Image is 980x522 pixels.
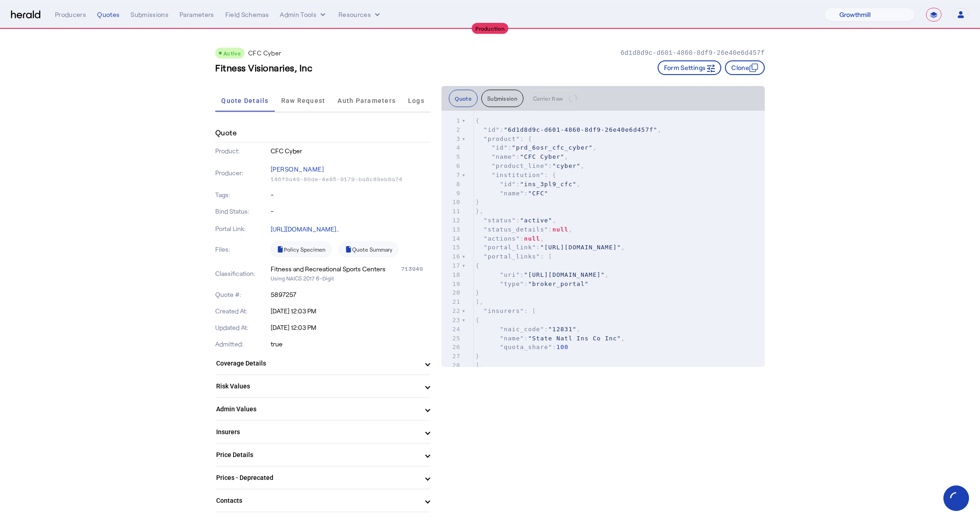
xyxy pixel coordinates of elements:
span: "name" [492,153,516,160]
span: "prd_6osr_cfc_cyber" [512,144,593,151]
mat-panel-title: Admin Values [216,404,419,414]
span: } [475,353,479,360]
div: 3 [441,135,462,144]
span: "6d1d8d9c-d601-4860-8df9-26e40e6d457f" [504,126,657,133]
span: : [475,344,568,350]
span: : , [475,153,568,160]
mat-expansion-panel-header: Insurers [215,421,430,443]
div: 11 [441,207,462,216]
span: : , [475,271,609,278]
span: : , [475,181,581,188]
span: "actions" [484,235,520,242]
p: Updated At: [215,323,269,332]
p: true [271,339,431,349]
div: 28 [441,361,462,370]
p: Product: [215,146,269,156]
div: 12 [441,216,462,225]
div: 15 [441,243,462,252]
a: Policy Specimen [271,242,332,257]
div: 2 [441,125,462,135]
span: null [552,226,568,233]
span: Quote Details [221,97,268,104]
span: : , [475,217,556,224]
mat-panel-title: Coverage Details [216,359,419,368]
p: - [271,207,431,216]
div: Field Schemas [225,10,269,19]
span: ], [475,362,484,369]
p: Quote #: [215,290,269,299]
span: Logs [408,97,425,104]
div: 18 [441,270,462,280]
div: 20 [441,288,462,297]
span: : , [475,326,581,333]
span: "type" [500,280,524,287]
span: : , [475,226,572,233]
mat-expansion-panel-header: Contacts [215,490,430,511]
div: 27 [441,352,462,361]
div: 17 [441,261,462,270]
p: CFC Cyber [248,48,281,58]
span: "id" [484,126,500,133]
div: 26 [441,343,462,352]
div: 6 [441,161,462,171]
mat-panel-title: Contacts [216,496,419,506]
p: Producer: [215,168,269,178]
span: : , [475,162,584,169]
div: Fitness and Recreational Sports Centers [271,264,386,274]
div: 1 [441,116,462,125]
span: : , [475,235,544,242]
p: CFC Cyber [271,146,431,156]
div: Submissions [131,10,169,19]
span: "broker_portal" [528,280,588,287]
span: "[URL][DOMAIN_NAME]" [540,244,621,251]
span: "portal_links" [484,253,540,260]
span: "insurers" [484,307,524,314]
span: "CFC" [528,190,548,197]
p: [PERSON_NAME] [271,163,431,176]
p: [DATE] 12:03 PM [271,323,431,332]
button: Form Settings [658,60,722,75]
button: Submission [481,90,523,107]
span: "product_line" [492,162,549,169]
mat-expansion-panel-header: Coverage Details [215,352,430,374]
span: "cyber" [552,162,581,169]
p: Files: [215,245,269,254]
span: Carrier Raw [533,96,563,101]
span: : , [475,144,597,151]
div: 13 [441,225,462,234]
p: 5897257 [271,290,431,299]
span: : , [475,126,661,133]
div: Quotes [97,10,120,19]
span: "name" [500,190,524,197]
span: : [475,190,548,197]
button: Clone [725,60,765,75]
a: Quote Summary [339,242,398,257]
a: [URL][DOMAIN_NAME].. [271,225,339,233]
span: }, [475,208,484,215]
span: "portal_link" [484,244,536,251]
div: Production [472,23,508,34]
span: "naic_code" [500,326,544,333]
span: : [ [475,253,552,260]
span: { [475,117,479,124]
span: "CFC Cyber" [520,153,565,160]
div: 19 [441,280,462,289]
h3: Fitness Visionaries, Inc [215,61,312,74]
span: "ins_3pl9_cfc" [520,181,577,188]
span: } [475,289,479,296]
p: [DATE] 12:03 PM [271,307,431,316]
div: 9 [441,189,462,198]
span: { [475,262,479,269]
button: internal dropdown menu [280,10,327,19]
div: 713940 [401,264,430,274]
mat-panel-title: Risk Values [216,382,419,391]
span: "active" [520,217,553,224]
span: "uri" [500,271,520,278]
span: : , [475,244,625,251]
mat-expansion-panel-header: Admin Values [215,398,430,420]
mat-expansion-panel-header: Risk Values [215,375,430,397]
button: Quote [449,90,478,107]
span: Raw Request [281,97,326,104]
div: 23 [441,316,462,325]
div: 25 [441,334,462,343]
